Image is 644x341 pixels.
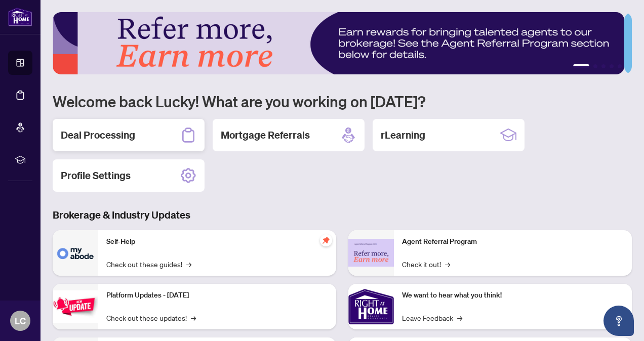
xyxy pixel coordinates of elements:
button: 4 [610,64,614,68]
span: → [457,312,462,323]
span: LC [15,314,26,328]
h2: Profile Settings [61,168,131,183]
h2: rLearning [381,128,425,142]
button: Open asap [603,306,634,336]
button: 1 [573,64,589,68]
h2: Mortgage Referrals [221,128,310,142]
a: Check it out!→ [402,259,450,270]
span: pushpin [320,234,332,246]
span: → [445,259,450,270]
a: Leave Feedback→ [402,312,462,323]
p: Self-Help [106,236,328,247]
h2: Deal Processing [61,128,135,142]
p: Agent Referral Program [402,236,624,247]
p: We want to hear what you think! [402,290,624,301]
button: 3 [601,64,606,68]
img: logo [8,8,32,26]
img: Platform Updates - July 21, 2025 [53,290,98,322]
span: → [191,312,196,323]
img: We want to hear what you think! [348,284,394,329]
h3: Brokerage & Industry Updates [53,208,632,222]
button: 2 [593,64,597,68]
a: Check out these updates!→ [106,312,196,323]
img: Agent Referral Program [348,239,394,267]
img: Self-Help [53,230,98,276]
p: Platform Updates - [DATE] [106,290,328,301]
button: 5 [618,64,622,68]
img: Slide 0 [53,12,624,74]
h1: Welcome back Lucky! What are you working on [DATE]? [53,92,632,111]
a: Check out these guides!→ [106,259,191,270]
span: → [186,259,191,270]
